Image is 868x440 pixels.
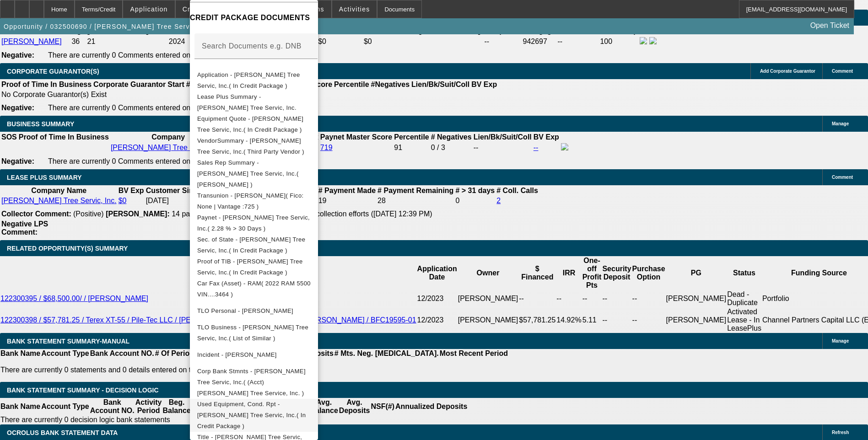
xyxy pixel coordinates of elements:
button: Used Equipment, Cond. Rpt - Tabor Tree Servic, Inc.( In Credit Package ) [190,399,318,432]
button: Corp Bank Stmnts - Tabor Tree Servic, Inc.( (Acct) Tabor Tree Service, Inc. ) [190,366,318,399]
button: Incident - Dobel, Riley [190,344,318,366]
span: Sec. of State - [PERSON_NAME] Tree Servic, Inc.( In Credit Package ) [197,236,305,254]
span: Corp Bank Stmnts - [PERSON_NAME] Tree Servic, Inc.( (Acct) [PERSON_NAME] Tree Service, Inc. ) [197,368,306,397]
button: Sales Rep Summary - Tabor Tree Servic, Inc.( Rahlfs, Thomas ) [190,157,318,190]
button: Paynet - Tabor Tree Servic, Inc.( 2.28 % > 30 Days ) [190,212,318,234]
span: Transunion - [PERSON_NAME]( Fico: None | Vantage :725 ) [197,192,304,210]
button: TLO Business - Tabor Tree Servic, Inc.( List of Similar ) [190,322,318,344]
button: VendorSummary - Tabor Tree Servic, Inc.( Third Party Vendor ) [190,135,318,157]
button: Proof of TIB - Tabor Tree Servic, Inc.( In Credit Package ) [190,256,318,278]
button: Sec. of State - Tabor Tree Servic, Inc.( In Credit Package ) [190,234,318,256]
span: Paynet - [PERSON_NAME] Tree Servic, Inc.( 2.28 % > 30 Days ) [197,214,310,232]
button: Equipment Quote - Tabor Tree Servic, Inc.( In Credit Package ) [190,113,318,135]
span: Application - [PERSON_NAME] Tree Servic, Inc.( In Credit Package ) [197,71,300,89]
button: Application - Tabor Tree Servic, Inc.( In Credit Package ) [190,70,318,91]
span: Equipment Quote - [PERSON_NAME] Tree Servic, Inc.( In Credit Package ) [197,115,303,133]
mat-label: Search Documents e.g. DNB [202,42,302,50]
span: VendorSummary - [PERSON_NAME] Tree Servic, Inc.( Third Party Vendor ) [197,137,304,155]
button: Lease Plus Summary - Tabor Tree Servic, Inc. [190,91,318,113]
h4: CREDIT PACKAGE DOCUMENTS [190,12,318,23]
span: Used Equipment, Cond. Rpt - [PERSON_NAME] Tree Servic, Inc.( In Credit Package ) [197,401,306,429]
span: TLO Personal - [PERSON_NAME] [197,307,293,314]
span: Sales Rep Summary - [PERSON_NAME] Tree Servic, Inc.( [PERSON_NAME] ) [197,159,299,188]
span: Lease Plus Summary - [PERSON_NAME] Tree Servic, Inc. [197,93,297,111]
button: Transunion - Dobel, Riley( Fico: None | Vantage :725 ) [190,190,318,212]
span: Car Fax (Asset) - RAM( 2022 RAM 5500 VIN....3464 ) [197,280,311,298]
button: TLO Personal - Dobel, Riley [190,300,318,322]
span: Incident - [PERSON_NAME] [197,351,277,358]
span: Proof of TIB - [PERSON_NAME] Tree Servic, Inc.( In Credit Package ) [197,258,303,276]
button: Car Fax (Asset) - RAM( 2022 RAM 5500 VIN....3464 ) [190,278,318,300]
span: TLO Business - [PERSON_NAME] Tree Servic, Inc.( List of Similar ) [197,324,308,342]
